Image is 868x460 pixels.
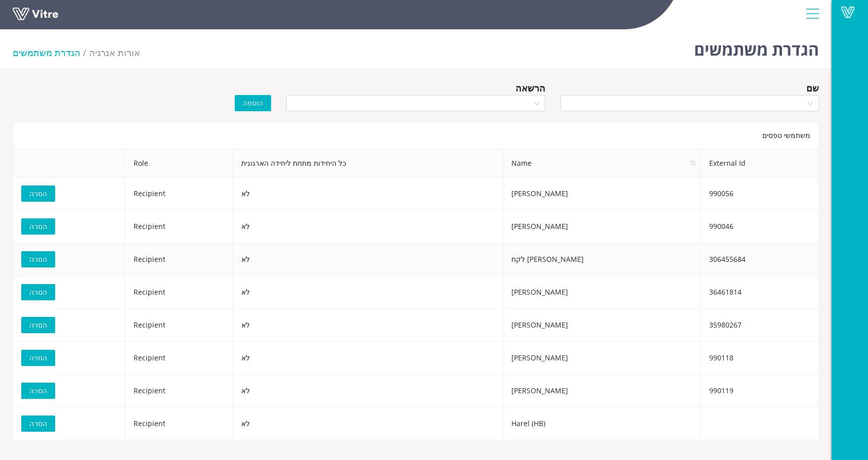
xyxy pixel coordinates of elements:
td: [PERSON_NAME] לקח [503,243,701,276]
div: שם [806,81,819,95]
span: Recipient [134,419,165,428]
span: 36461814 [709,287,742,297]
th: External Id [701,150,819,177]
span: search [690,160,697,166]
td: לא [233,276,503,309]
button: הסרה [21,350,55,366]
button: הסרה [21,317,55,333]
button: הסרה [21,284,55,300]
td: לא [233,407,503,440]
button: הסרה [21,186,55,202]
span: הסרה [29,385,47,396]
button: הסרה [21,218,55,235]
span: Recipient [134,353,165,362]
span: Recipient [134,221,165,231]
button: הסרה [21,416,55,432]
span: הסרה [29,418,47,429]
span: Recipient [134,254,165,264]
span: 35980267 [709,320,742,330]
span: הסרה [29,319,47,331]
th: Role [125,150,233,177]
td: Harel (HB) [503,407,701,440]
span: הסרה [29,221,47,232]
td: לא [233,243,503,276]
td: לא [233,342,503,375]
span: 990056 [709,189,733,198]
span: Recipient [134,320,165,330]
th: כל היחידות מתחת ליחידה הארגונית [233,150,503,177]
span: 990118 [709,353,733,362]
span: Recipient [134,386,165,395]
button: הוספה [235,95,271,111]
span: 306455684 [709,254,746,264]
span: הסרה [29,287,47,298]
span: 990119 [709,386,733,395]
td: לא [233,210,503,243]
h1: הגדרת משתמשים [694,25,819,68]
td: לא [233,375,503,407]
td: [PERSON_NAME] [503,177,701,210]
span: Recipient [134,189,165,198]
div: הרשאה [515,81,545,95]
li: הגדרת משתמשים [13,45,89,60]
span: 321 [89,47,140,59]
td: [PERSON_NAME] [503,375,701,407]
td: [PERSON_NAME] [503,210,701,243]
span: Name [503,150,701,177]
td: [PERSON_NAME] [503,309,701,342]
button: הסרה [21,383,55,399]
div: משתמשי טפסים [13,121,819,149]
td: לא [233,177,503,210]
span: 990046 [709,221,733,231]
span: Recipient [134,287,165,297]
span: search [686,150,701,177]
span: הסרה [29,254,47,265]
button: הסרה [21,251,55,267]
span: הסרה [29,352,47,363]
td: לא [233,309,503,342]
td: [PERSON_NAME] [503,276,701,309]
td: [PERSON_NAME] [503,342,701,375]
span: הסרה [29,188,47,199]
